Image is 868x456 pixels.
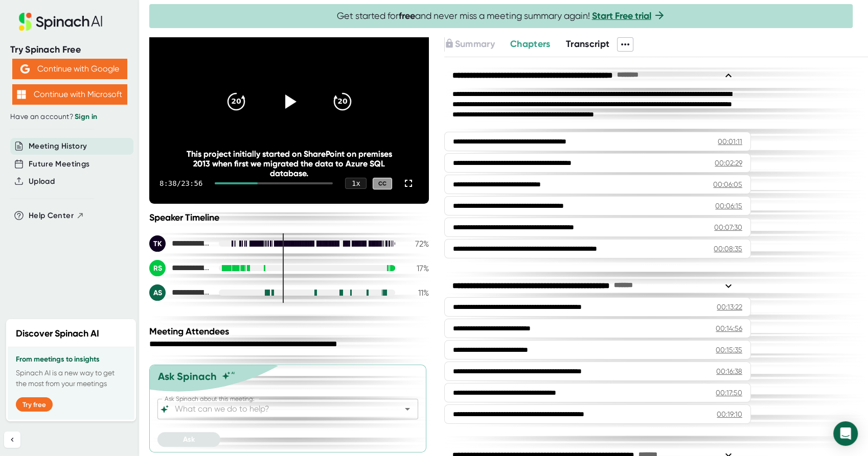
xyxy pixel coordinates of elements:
[717,302,742,312] div: 00:13:22
[403,288,429,298] div: 11 %
[592,10,651,21] a: Start Free trial
[29,158,89,170] button: Future Meetings
[20,64,30,74] img: Aehbyd4JwY73AAAAAElFTkSuQmCC
[29,140,87,152] button: Meeting History
[16,327,99,341] h2: Discover Spinach AI
[10,112,129,122] div: Have an account?
[400,402,415,416] button: Open
[718,136,742,147] div: 00:01:11
[149,284,166,301] div: AS
[158,370,217,382] div: Ask Spinach
[510,37,551,51] button: Chapters
[337,10,666,22] span: Get started for and never miss a meeting summary again!
[29,210,74,222] span: Help Center
[149,326,431,337] div: Meeting Attendees
[403,239,429,249] div: 72 %
[29,176,55,187] button: Upload
[566,37,610,51] button: Transcript
[833,421,858,446] div: Open Intercom Messenger
[715,201,742,211] div: 00:06:15
[149,284,211,301] div: Alignity Solutions
[12,84,127,105] button: Continue with Microsoft
[4,431,20,448] button: Collapse sidebar
[183,435,195,444] span: Ask
[510,38,551,50] span: Chapters
[29,210,84,222] button: Help Center
[716,388,742,398] div: 00:17:50
[149,260,211,276] div: Raja_Alignity Solutions
[345,178,367,189] div: 1 x
[444,37,494,51] button: Summary
[713,179,742,189] div: 00:06:05
[159,179,202,187] div: 8:38 / 23:56
[149,212,429,223] div: Speaker Timeline
[717,409,742,419] div: 00:19:10
[149,235,166,252] div: TK
[399,10,415,21] b: free
[157,432,220,447] button: Ask
[149,260,166,276] div: RS
[715,158,742,168] div: 00:02:29
[716,323,742,333] div: 00:14:56
[10,44,129,56] div: Try Spinach Free
[173,402,385,416] input: What can we do to help?
[373,178,392,189] div: CC
[454,38,494,50] span: Summary
[16,368,126,389] p: Spinach AI is a new way to get the most from your meetings
[177,149,401,178] div: This project initially started on SharePoint on premises 2013 when first we migrated the data to ...
[566,38,610,50] span: Transcript
[716,366,742,376] div: 00:16:38
[714,244,742,254] div: 00:08:35
[75,112,97,121] a: Sign in
[714,222,742,232] div: 00:07:30
[16,355,126,364] h3: From meetings to insights
[403,263,429,273] div: 17 %
[716,345,742,355] div: 00:15:35
[12,59,127,79] button: Continue with Google
[16,397,53,412] button: Try free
